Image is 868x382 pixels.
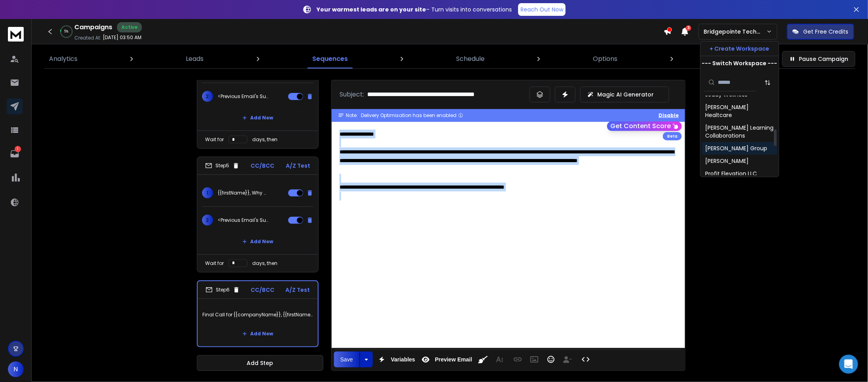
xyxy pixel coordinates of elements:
[317,6,512,13] p: – Turn visits into conversations
[236,234,279,250] button: Add New
[334,352,359,367] button: Save
[782,51,855,67] button: Pause Campaign
[49,54,77,64] p: Analytics
[492,352,507,367] button: More Text
[64,29,69,34] p: 5 %
[317,6,426,13] strong: Your warmest leads are on your site
[705,144,767,152] div: [PERSON_NAME] Group
[760,75,776,91] button: Sort by Sort A-Z
[340,90,364,99] p: Subject:
[308,49,353,68] a: Sequences
[705,124,774,140] div: [PERSON_NAME] Learning Collaborations
[202,215,213,226] span: 2
[251,286,275,294] p: CC/BCC
[236,326,279,342] button: Add New
[607,121,682,131] button: Get Content Score
[374,352,417,367] button: Variables
[476,352,491,367] button: Clean HTML
[218,190,268,196] p: {{firstName}}, Why Most Clients Stay Over a Decade
[74,35,101,41] p: Created At:
[663,132,682,140] div: Beta
[705,157,749,165] div: [PERSON_NAME]
[704,28,766,36] p: Bridgepointe Technologies
[44,49,82,68] a: Analytics
[560,352,575,367] button: Insert Unsubscribe Link
[659,112,679,119] button: Disable
[839,355,858,374] div: Open Intercom Messenger
[597,91,654,98] p: Magic AI Generator
[521,6,563,13] p: Reach Out Now
[202,91,213,102] span: 2
[218,93,268,100] p: <Previous Email's Subject>
[206,286,240,293] div: Step 6
[186,54,204,64] p: Leads
[103,34,142,41] p: [DATE] 03:50 AM
[252,260,277,267] p: days, then
[197,280,319,347] li: Step6CC/BCCA/Z TestFinal Call for {{companyName}}, {{firstName}}Add New
[346,112,358,119] span: Note:
[710,45,770,53] p: + Create Workspace
[543,352,559,367] button: Emoticons
[787,24,854,40] button: Get Free Credits
[202,304,313,326] p: Final Call for {{companyName}}, {{firstName}}
[205,136,224,143] p: Wait for
[804,28,849,36] p: Get Free Credits
[593,54,618,64] p: Options
[286,162,310,170] p: A/Z Test
[389,356,417,363] span: Variables
[705,103,774,119] div: [PERSON_NAME] Healtcare
[361,112,464,119] div: Delivery Optimisation has been enabled
[510,352,525,367] button: Insert Link (Ctrl+K)
[197,355,323,371] button: Add Step
[205,260,224,267] p: Wait for
[312,54,348,64] p: Sequences
[181,49,208,68] a: Leads
[7,146,23,162] a: 1
[700,42,779,56] button: + Create Workspace
[527,352,542,367] button: Insert Image (Ctrl+P)
[8,361,24,377] button: N
[686,25,691,31] span: 3
[8,27,24,42] img: logo
[251,162,275,170] p: CC/BCC
[456,54,485,64] p: Schedule
[580,87,669,102] button: Magic AI Generator
[202,187,213,199] span: 1
[451,49,489,68] a: Schedule
[236,110,279,126] button: Add New
[702,59,777,67] p: --- Switch Workspace ---
[15,146,21,152] p: 1
[433,356,474,363] span: Preview Email
[418,352,474,367] button: Preview Email
[518,3,566,16] a: Reach Out Now
[197,33,319,149] li: Step4CC/BCCA/Z Test1{{firstName}}, Fixing Tech Spend Waste at {{companyName}}2<Previous Email's S...
[252,136,277,143] p: days, then
[705,170,757,178] div: Profit Elevation LLC
[197,157,319,272] li: Step5CC/BCCA/Z Test1{{firstName}}, Why Most Clients Stay Over a Decade2<Previous Email's Subject>...
[589,49,623,68] a: Options
[578,352,593,367] button: Code View
[117,22,142,32] div: Active
[205,162,240,169] div: Step 5
[74,23,112,32] h1: Campaigns
[218,217,268,223] p: <Previous Email's Subject>
[285,286,310,294] p: A/Z Test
